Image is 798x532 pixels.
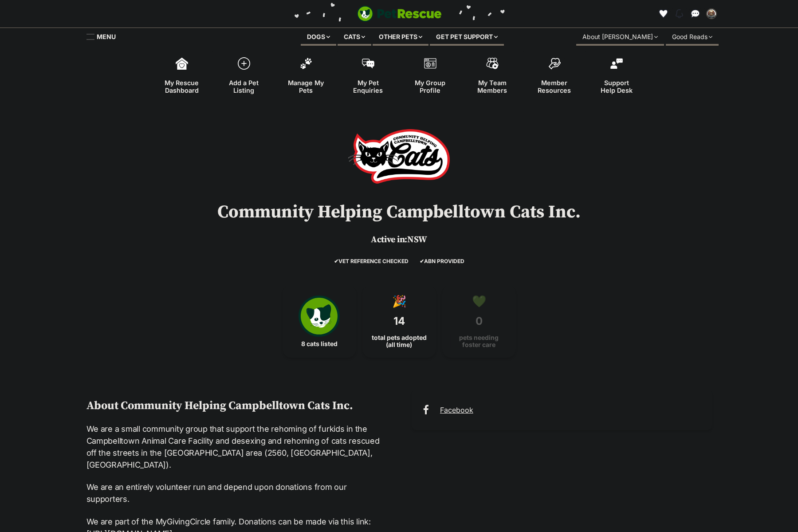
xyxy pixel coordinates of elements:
[442,285,516,358] a: 💚 0 pets needing foster care
[576,28,664,46] div: About [PERSON_NAME]
[275,48,337,101] a: Manage My Pets
[399,48,461,101] a: My Group Profile
[420,258,464,264] span: ABN PROVIDED
[586,48,648,101] a: Support Help Desk
[392,295,406,308] div: 🎉
[176,57,188,70] img: dashboard-icon-eb2f2d2d3e046f16d808141f083e7271f6b2e854fb5c12c21221c1fb7104beca.svg
[691,9,700,18] img: chat-41dd97257d64d25036548639549fe6c8038ab92f7586957e7f3b1b290dea8141.svg
[393,315,405,327] span: 14
[707,9,716,18] img: Natasha Boehm profile pic
[334,258,409,264] span: VET REFERENCE CHECKED
[224,79,264,94] span: Add a Pet Listing
[450,334,508,348] span: pets needing foster care
[301,340,338,347] span: 8 cats listed
[73,233,725,247] p: NSW
[334,258,338,264] icon: ✔
[523,48,586,101] a: Member Resources
[548,58,561,70] img: member-resources-icon-8e73f808a243e03378d46382f2149f9095a855e16c252ad45f914b54edf8863c.svg
[338,28,371,46] div: Cats
[666,28,719,46] div: Good Reads
[420,258,424,264] icon: ✔
[301,28,336,46] div: Dogs
[357,5,442,22] a: PetRescue
[348,79,388,94] span: My Pet Enquiries
[704,7,719,21] button: My account
[97,33,116,40] span: Menu
[486,58,499,69] img: team-members-icon-5396bd8760b3fe7c0b43da4ab00e1e3bb1a5d9ba89233759b79545d2d3fc5d0d.svg
[676,9,683,18] img: notifications-46538b983faf8c2785f20acdc204bb7945ddae34d4c08c2a6579f10ce5e182be.svg
[373,28,428,46] div: Other pets
[472,79,512,94] span: My Team Members
[362,59,374,68] img: pet-enquiries-icon-7e3ad2cf08bfb03b45e93fb7055b45f3efa6380592205ae92323e6603595dc1f.svg
[461,48,523,101] a: My Team Members
[672,7,687,21] button: Notifications
[362,285,436,358] a: 🎉 14 total pets adopted (all time)
[286,79,326,94] span: Manage My Pets
[238,57,250,70] img: add-pet-listing-icon-0afa8454b4691262ce3f59096e99ab1cd57d4a30225e0717b998d2c9b9846f56.svg
[86,28,122,44] a: Menu
[424,58,436,69] img: group-profile-icon-3fa3cf56718a62981997c0bc7e787c4b2cf8bcc04b72c1350f741eb67cf2f40e.svg
[476,315,483,327] span: 0
[299,296,339,336] img: cat-icon-068c71abf8fe30c970a85cd354bc8e23425d12f6e8612795f06af48be43a487a.svg
[371,234,407,245] span: Active in:
[535,79,574,94] span: Member Resources
[86,481,387,505] p: We are an entirely volunteer run and depend upon donations from our supporters.
[337,48,399,101] a: My Pet Enquiries
[440,406,700,414] a: Facebook
[283,285,356,358] a: 8 cats listed
[86,423,387,471] p: We are a small community group that support the rehoming of furkids in the Campbelltown Animal Ca...
[610,58,623,69] img: help-desk-icon-fdf02630f3aa405de69fd3d07c3f3aa587a6932b1a1747fa1d2bba05be0121f9.svg
[213,48,275,101] a: Add a Pet Listing
[656,7,719,21] ul: Account quick links
[162,79,202,94] span: My Rescue Dashboard
[300,58,312,69] img: manage-my-pets-icon-02211641906a0b7f246fdf0571729dbe1e7629f14944591b6c1af311fb30b64b.svg
[656,7,671,21] a: Favourites
[151,48,213,101] a: My Rescue Dashboard
[410,79,450,94] span: My Group Profile
[370,334,428,348] span: total pets adopted (all time)
[86,399,387,413] h2: About Community Helping Campbelltown Cats Inc.
[357,5,442,22] img: logo-cat-932fe2b9b8326f06289b0f2fb663e598f794de774fb13d1741a6617ecf9a85b4.svg
[73,202,725,222] h1: Community Helping Campbelltown Cats Inc.
[430,28,504,46] div: Get pet support
[348,118,449,194] img: Community Helping Campbelltown Cats Inc.
[472,295,486,308] div: 💚
[688,7,703,21] a: Conversations
[597,79,637,94] span: Support Help Desk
